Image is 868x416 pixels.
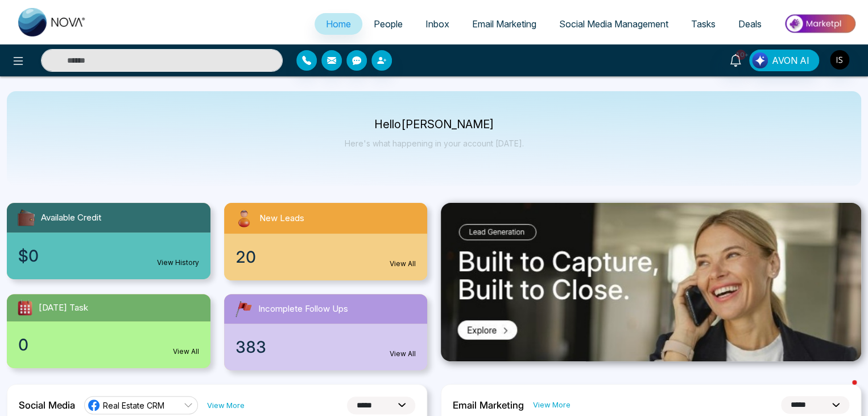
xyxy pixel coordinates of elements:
img: Lead Flow [752,52,768,68]
img: Market-place.gif [779,11,861,36]
span: Email Marketing [472,18,536,30]
button: AVON AI [749,50,819,71]
span: Real Estate CRM [103,400,164,411]
img: availableCredit.svg [16,207,36,228]
span: 10+ [735,50,746,60]
span: [DATE] Task [39,301,88,315]
span: 383 [235,335,266,359]
p: Hello [PERSON_NAME] [345,120,524,129]
img: todayTask.svg [16,299,34,317]
a: Social Media Management [548,13,680,35]
a: View All [390,259,416,269]
span: People [374,18,403,30]
a: New Leads20View All [217,203,435,280]
span: 0 [18,333,28,357]
a: View More [533,399,571,410]
a: View More [207,400,245,411]
img: User Avatar [830,50,849,70]
a: Incomplete Follow Ups383View All [217,294,435,370]
a: View All [390,349,416,359]
img: followUps.svg [233,299,254,319]
span: Tasks [691,18,716,30]
h2: Social Media [19,399,75,411]
a: People [362,13,414,35]
span: $0 [18,244,39,268]
p: Here's what happening in your account [DATE]. [345,138,524,148]
a: 10+ [722,50,749,70]
img: . [441,203,861,361]
a: View All [173,346,199,357]
span: Incomplete Follow Ups [258,303,348,316]
h2: Email Marketing [453,399,524,411]
a: Home [315,13,362,35]
a: Inbox [414,13,461,35]
span: New Leads [259,212,304,225]
img: newLeads.svg [233,207,255,229]
iframe: Intercom live chat [829,377,857,405]
img: Nova CRM Logo [18,8,86,36]
span: AVON AI [772,54,809,67]
span: Deals [738,18,762,30]
span: Available Credit [41,211,101,225]
span: 20 [235,245,256,269]
span: Social Media Management [559,18,668,30]
a: View History [157,258,199,268]
a: Deals [727,13,773,35]
span: Inbox [425,18,449,30]
a: Tasks [680,13,727,35]
a: Email Marketing [461,13,548,35]
span: Home [326,18,351,30]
